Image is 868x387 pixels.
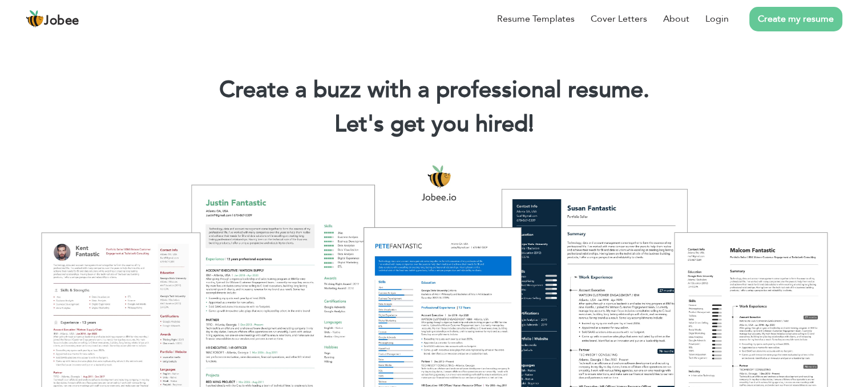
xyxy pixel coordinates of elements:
[663,12,689,26] a: About
[26,10,44,28] img: jobee.io
[26,10,79,28] a: Jobee
[17,110,851,139] h2: Let's
[17,75,851,105] h1: Create a buzz with a professional resume.
[497,12,575,26] a: Resume Templates
[390,108,534,140] span: get you hired!
[705,12,729,26] a: Login
[528,108,534,140] span: |
[591,12,647,26] a: Cover Letters
[749,7,842,31] a: Create my resume
[44,15,79,27] span: Jobee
